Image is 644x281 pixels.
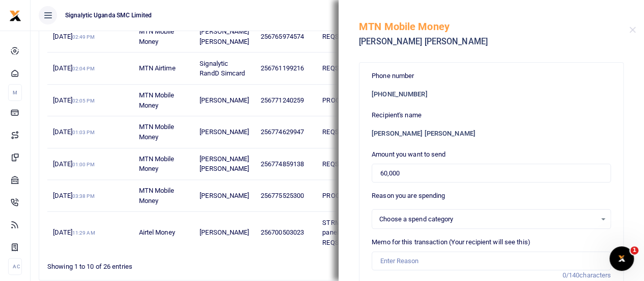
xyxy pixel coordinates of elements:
span: PROC00045 GEN [322,96,372,104]
small: 03:38 PM [72,193,95,199]
li: M [8,84,22,101]
span: [DATE] [53,96,94,104]
span: [PERSON_NAME] [PERSON_NAME] [200,28,249,45]
span: MTN Mobile Money [139,91,175,109]
span: characters [579,271,611,279]
h5: [PERSON_NAME] [PERSON_NAME] [359,37,629,47]
img: logo-small [9,10,21,22]
span: 256774629947 [261,128,304,136]
span: MTN Mobile Money [139,155,175,173]
span: [DATE] [53,64,94,72]
input: Enter Reason [372,251,611,271]
span: 256765974574 [261,33,304,40]
span: [PERSON_NAME] [200,128,249,136]
span: [PERSON_NAME] [PERSON_NAME] [200,155,249,173]
span: STRMAI TSP payment for panel upgrade REQSN00074 [322,219,397,246]
label: Phone number [372,71,414,81]
span: REQSN00080 GEN [322,160,376,168]
span: 256761199216 [261,64,304,72]
span: [DATE] [53,228,95,236]
span: MTN Mobile Money [139,28,175,45]
input: UGX [372,164,611,183]
h5: MTN Mobile Money [359,20,629,33]
span: [DATE] [53,33,94,40]
label: Reason you are spending [372,191,445,201]
iframe: Intercom live chat [609,246,634,271]
span: [DATE] [53,192,94,199]
span: Signalytic Uganda SMC Limited [61,11,156,20]
span: 256774859138 [261,160,304,168]
small: 02:04 PM [72,66,95,71]
span: 0/140 [563,271,580,279]
li: Ac [8,258,22,275]
span: [DATE] [53,128,94,136]
span: [PERSON_NAME] [200,192,249,199]
span: [PERSON_NAME] [200,96,249,104]
label: Amount you want to send [372,149,445,160]
span: 256771240259 [261,96,304,104]
span: Airtel Money [139,228,175,236]
span: PROC00044 [322,192,357,199]
span: MTN Mobile Money [139,123,175,141]
span: 256700503023 [261,228,304,236]
div: Showing 1 to 10 of 26 entries [47,256,285,272]
h6: [PERSON_NAME] [PERSON_NAME] [372,130,611,138]
span: MTN Mobile Money [139,187,175,205]
span: Signalytic RandD Simcard [200,60,245,78]
h6: [PHONE_NUMBER] [372,90,611,98]
small: 01:03 PM [72,130,95,135]
label: Recipient's name [372,110,422,120]
span: REQSN00085 RandD GEN [322,64,397,72]
span: REQSN00081 GEN [322,128,376,136]
span: [PERSON_NAME] [200,228,249,236]
small: 02:05 PM [72,98,95,104]
small: 11:29 AM [72,230,95,236]
span: MTN Airtime [139,64,176,72]
span: 256775525300 [261,192,304,199]
span: 1 [630,246,638,254]
small: 01:00 PM [72,162,95,167]
small: 02:49 PM [72,34,95,40]
span: Choose a spend category [379,214,596,224]
button: Close [629,27,636,33]
label: Memo for this transaction (Your recipient will see this) [372,237,530,247]
span: [DATE] [53,160,94,168]
span: REQSN00086 GEN [322,33,376,40]
a: logo-small logo-large logo-large [9,11,21,19]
